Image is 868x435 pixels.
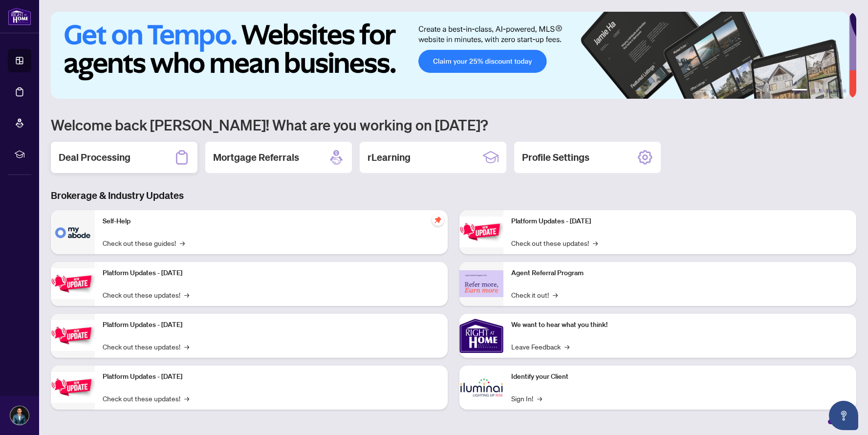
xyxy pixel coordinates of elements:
[459,217,503,247] img: Platform Updates - June 23, 2025
[537,393,542,404] span: →
[511,393,542,404] a: Sign In!→
[103,320,440,330] p: Platform Updates - [DATE]
[511,371,848,382] p: Identify your Client
[59,151,130,164] h2: Deal Processing
[103,238,185,248] a: Check out these guides!→
[511,320,848,330] p: We want to hear what you think!
[553,289,558,300] span: →
[511,341,569,352] a: Leave Feedback→
[511,216,848,227] p: Platform Updates - [DATE]
[459,314,503,358] img: We want to hear what you think!
[51,210,95,254] img: Self-Help
[51,12,849,99] img: Slide 0
[51,372,95,403] img: Platform Updates - July 8, 2025
[811,89,815,93] button: 2
[835,89,839,93] button: 5
[103,268,440,279] p: Platform Updates - [DATE]
[103,216,440,227] p: Self-Help
[51,320,95,351] img: Platform Updates - July 21, 2025
[51,268,95,299] img: Platform Updates - September 16, 2025
[511,268,848,279] p: Agent Referral Program
[51,189,856,202] h3: Brokerage & Industry Updates
[368,151,411,164] h2: rLearning
[511,238,598,248] a: Check out these updates!→
[103,371,440,382] p: Platform Updates - [DATE]
[51,115,856,134] h1: Welcome back [PERSON_NAME]! What are you working on [DATE]?
[792,89,807,93] button: 1
[827,89,831,93] button: 4
[184,341,189,352] span: →
[511,289,558,300] a: Check it out!→
[819,89,823,93] button: 3
[843,89,846,93] button: 6
[459,270,503,297] img: Agent Referral Program
[564,341,569,352] span: →
[103,393,189,404] a: Check out these updates!→
[432,214,444,226] span: pushpin
[103,289,189,300] a: Check out these updates!→
[593,238,598,248] span: →
[184,393,189,404] span: →
[522,151,589,164] h2: Profile Settings
[184,289,189,300] span: →
[180,238,185,248] span: →
[459,366,503,410] img: Identify your Client
[103,341,189,352] a: Check out these updates!→
[8,7,31,25] img: logo
[10,406,29,425] img: Profile Icon
[213,151,299,164] h2: Mortgage Referrals
[829,401,858,430] button: Open asap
